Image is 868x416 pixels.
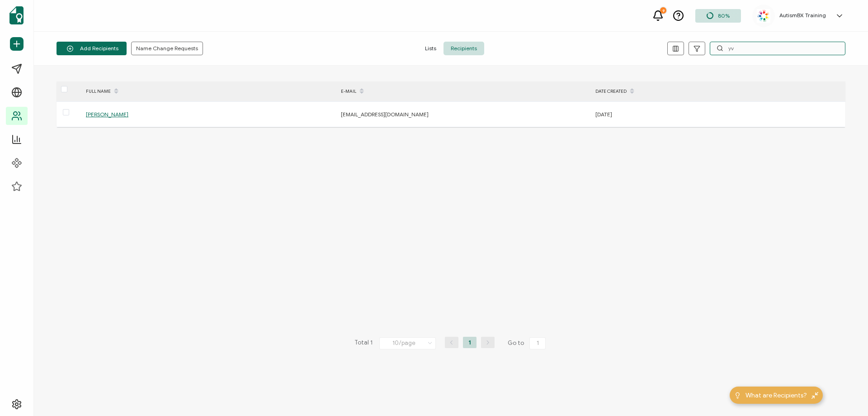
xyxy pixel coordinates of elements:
button: Name Change Requests [131,42,203,55]
span: Lists [418,42,443,55]
li: 1 [463,337,476,348]
input: Select [379,337,436,349]
div: DATE CREATED [591,84,845,99]
div: FULL NAME [81,84,336,99]
img: minimize-icon.svg [811,392,818,399]
span: [PERSON_NAME] [86,111,128,118]
span: Go to [508,337,547,349]
iframe: Chat Widget [823,373,868,416]
div: E-MAIL [336,84,591,99]
button: Add Recipients [57,42,127,55]
span: Name Change Requests [136,46,198,51]
h5: AutismBX Training [779,12,826,19]
img: 55acd4ea-2246-4d5a-820f-7ee15f166b00.jpg [757,9,770,23]
span: [EMAIL_ADDRESS][DOMAIN_NAME] [341,111,429,118]
span: 80% [718,12,730,19]
div: 9 [660,7,666,14]
span: Recipients [443,42,484,55]
input: Search [710,42,845,55]
span: [DATE] [595,111,612,118]
span: What are Recipients? [745,391,807,400]
img: sertifier-logomark-colored.svg [9,6,24,24]
span: Total 1 [354,337,373,349]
